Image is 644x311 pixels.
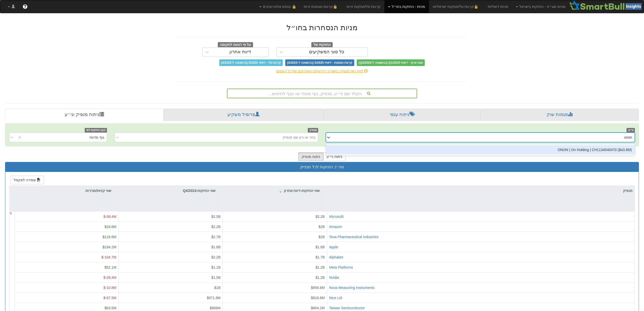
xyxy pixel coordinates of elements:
[210,306,221,310] span: $866M
[103,215,116,219] span: $-58.4M
[103,245,116,249] span: $194.2M
[19,0,31,13] a: ?
[104,306,116,310] span: $63.5M
[300,0,343,13] a: 🔒קרנות נאמנות זרות
[211,215,221,219] span: $2.5B
[329,214,344,219] button: Microsoft
[329,265,353,270] button: Meta Platforms
[9,165,635,169] h3: סה״כ החזקות לכל מנפיק
[329,295,342,300] button: Nice Ltd
[85,128,107,132] span: הצג החזקות לפי
[384,0,429,13] a: מניות - החזקות בחו״ל
[484,0,512,13] a: מניות דואליות
[322,186,635,195] div: מנפיק
[329,255,343,260] button: Alphabet
[480,109,639,121] a: מגמות שוק
[211,235,221,239] span: $2.7B
[10,176,44,184] button: שמירה לאקסל
[24,4,26,9] span: ?
[308,128,318,132] span: מנפיק
[357,59,425,66] span: טווח ארוך - דיווחי Q1/2025 (בהשוואה ל-Q4/2024)
[211,275,221,280] span: $1.5B
[329,285,374,290] button: Nova Measuring Instruments
[214,286,221,290] span: $1B
[318,225,325,229] span: $2B
[627,128,635,132] span: ני״ע
[229,50,251,55] div: דיווח אחרון
[211,265,221,269] span: $1.1B
[174,69,470,74] div: לחץ כאן לצפייה בתאריכי הדיווחים האחרונים של כל הגופים
[326,145,635,154] div: ONON | On Holding | CH1134540470 ‎($43.8M‎)‎
[329,234,379,239] button: Teva Pharmaceutical Industries
[177,23,467,32] h2: מניות הנסחרות בחו״ל
[218,186,322,195] div: שווי החזקות-דיווח אחרון
[103,286,116,290] span: $-10.8M
[103,235,116,239] span: $116.6M
[227,89,417,98] div: הקלד שם ני״ע, מנפיק, גוף מוסדי או ענף לחיפוש...
[329,244,338,250] button: Apple
[256,0,300,13] a: 🔒 נכסים אלטרנטיבים
[103,275,116,280] span: $-28.4M
[207,296,221,300] span: $971.9M
[329,224,342,229] button: Amazon
[311,286,325,290] span: $956.6M
[309,50,344,55] div: כל סוגי המשקיעים
[311,306,325,310] span: $804.2M
[311,296,325,300] span: $816.8M
[211,255,221,259] span: $2.2B
[329,275,339,280] button: Nvidia
[114,186,218,195] div: שווי החזקות-Q4/2024
[323,152,346,161] button: ניתוח ני״ע
[315,265,325,269] span: $1.2B
[101,255,116,259] span: $-104.7M
[103,296,116,300] span: $-67.5M
[298,152,324,161] button: ניתוח מנפיק
[329,305,365,310] button: Taiwan Semiconductor
[315,215,325,219] span: $2.2B
[104,225,116,229] span: $18.6M
[324,109,480,121] a: ניתוח ענפי
[429,0,484,13] a: 🔒קרנות סל/מחקות ישראליות
[218,42,253,48] span: על פי דוחות לתקופה
[211,245,221,249] span: $1.8B
[315,245,325,249] span: $1.8B
[164,109,324,121] a: פרופיל משקיע
[343,0,384,13] a: קרנות סל/מחקות זרות
[315,255,325,259] span: $1.7B
[285,59,354,66] span: קרנות נאמנות - דיווחי 5/2025 (בהשוואה ל-4/2025)
[569,0,644,10] img: Smartbull
[315,275,325,280] span: $1.2B
[512,0,569,13] a: מניות ואג״ח - החזקות בישראל
[211,225,221,229] span: $2.2B
[283,135,315,140] div: בחר או הזן שם מנפיק
[104,265,116,269] span: $52.1M
[318,235,325,239] span: $2B
[311,42,333,48] span: החזקות של
[5,109,164,121] a: ניתוח מנפיק וני״ע
[219,59,283,66] span: קרנות סל - דיווחי 5/2025 (בהשוואה ל-4/2025)
[10,186,113,195] div: שווי קניות/מכירות
[90,135,104,140] div: גוף מדווח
